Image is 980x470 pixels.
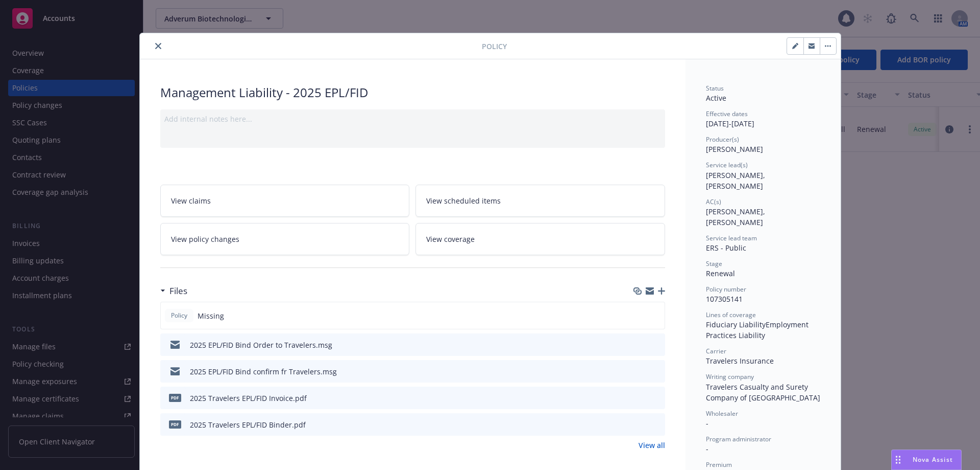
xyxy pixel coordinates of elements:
[706,161,748,169] span: Service lead(s)
[706,372,754,381] span: Writing company
[891,450,962,470] button: Nova Assist
[652,393,661,404] button: preview file
[635,419,644,430] button: download file
[706,347,726,355] span: Carrier
[706,285,746,294] span: Policy number
[482,41,507,52] span: Policy
[892,450,904,469] div: Drag to move
[190,340,332,350] div: 2025 EPL/FID Bind Order to Travelers.msg
[706,84,724,93] span: Status
[190,366,337,377] div: 2025 EPL/FID Bind confirm fr Travelers.msg
[706,444,708,454] span: -
[706,320,766,329] span: Fiduciary Liability
[706,460,732,469] span: Premium
[635,340,644,350] button: download file
[706,109,748,118] span: Effective dates
[706,93,726,103] span: Active
[652,366,661,377] button: preview file
[415,223,665,255] a: View coverage
[635,366,644,377] button: download file
[169,311,189,320] span: Policy
[160,223,410,255] a: View policy changes
[706,268,735,278] span: Renewal
[635,393,644,404] button: download file
[152,40,164,52] button: close
[706,356,774,366] span: Travelers Insurance
[706,418,708,428] span: -
[169,420,181,428] span: pdf
[652,340,661,350] button: preview file
[160,284,187,298] div: Files
[706,310,756,319] span: Lines of coverage
[706,409,738,418] span: Wholesaler
[706,435,771,443] span: Program administrator
[706,109,820,129] div: [DATE] - [DATE]
[198,310,224,321] span: Missing
[706,259,722,268] span: Stage
[706,207,767,227] span: [PERSON_NAME], [PERSON_NAME]
[160,185,410,217] a: View claims
[652,419,661,430] button: preview file
[169,394,181,401] span: pdf
[169,284,187,298] h3: Files
[706,243,746,253] span: ERS - Public
[171,195,211,206] span: View claims
[639,440,665,451] a: View all
[171,234,239,244] span: View policy changes
[426,234,475,244] span: View coverage
[706,144,763,154] span: [PERSON_NAME]
[415,185,665,217] a: View scheduled items
[706,135,739,144] span: Producer(s)
[160,84,665,101] div: Management Liability - 2025 EPL/FID
[706,170,767,191] span: [PERSON_NAME], [PERSON_NAME]
[190,419,306,430] div: 2025 Travelers EPL/FID Binder.pdf
[706,382,820,402] span: Travelers Casualty and Surety Company of [GEOGRAPHIC_DATA]
[913,455,953,464] span: Nova Assist
[190,393,307,404] div: 2025 Travelers EPL/FID Invoice.pdf
[706,294,743,304] span: 107305141
[706,197,721,206] span: AC(s)
[706,234,757,242] span: Service lead team
[426,195,501,206] span: View scheduled items
[706,320,811,340] span: Employment Practices Liability
[164,114,661,124] div: Add internal notes here...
